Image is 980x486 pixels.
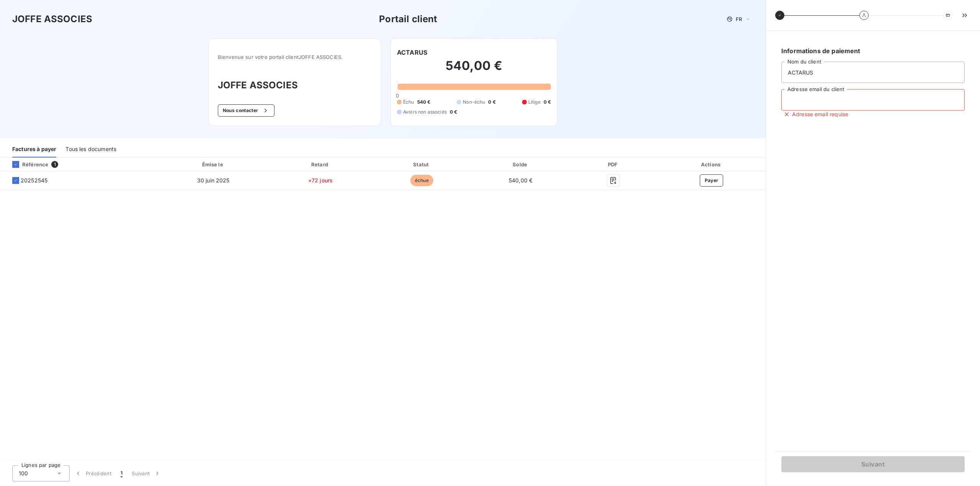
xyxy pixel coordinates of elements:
span: Avoirs non associés [403,109,447,115]
span: échue [410,175,433,186]
span: Adresse email requise [792,111,848,118]
span: 1 [121,470,122,477]
span: 0 [396,93,399,99]
span: Litige [528,99,541,106]
div: Tous les documents [65,141,116,158]
div: PDF [571,161,656,168]
div: Statut [373,161,470,168]
h6: ACTARUS [397,48,427,57]
button: Précédent [70,465,116,481]
span: Bienvenue sur votre portail client JOFFE ASSOCIES . [218,54,372,60]
div: Référence [6,161,48,168]
div: Factures à payer [12,141,56,158]
span: 30 juin 2025 [197,177,230,184]
button: Suivant [127,465,166,481]
span: 0 € [544,99,551,106]
button: Nous contacter [218,104,274,117]
div: Solde [474,161,568,168]
input: placeholder [781,62,965,83]
span: Échu [403,99,414,106]
span: 540 € [417,99,431,106]
h2: 540,00 € [397,58,551,81]
h6: Informations de paiement [781,46,965,55]
span: 100 [19,470,28,477]
div: Retard [271,161,370,168]
h3: JOFFE ASSOCIES [12,12,92,26]
button: 1 [116,465,127,481]
button: Suivant [781,456,965,472]
span: 1 [51,161,58,168]
h3: Portail client [379,12,437,26]
input: placeholder [781,89,965,111]
span: 20252545 [21,177,47,184]
span: FR [736,16,742,22]
span: +72 jours [308,177,333,184]
span: Non-échu [463,99,485,106]
button: Payer [700,174,724,187]
div: Émise le [159,161,268,168]
h3: JOFFE ASSOCIES [218,78,372,92]
span: 0 € [488,99,495,106]
span: 540,00 € [509,177,532,184]
span: 0 € [450,109,457,115]
div: Actions [659,161,764,168]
